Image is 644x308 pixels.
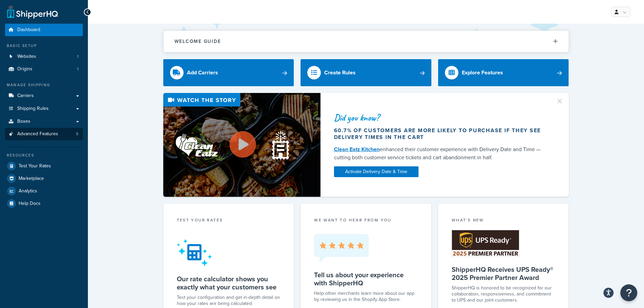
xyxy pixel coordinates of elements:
li: Websites [5,50,83,63]
h2: Welcome Guide [174,39,221,44]
span: Carriers [17,93,34,99]
a: Carriers [5,90,83,102]
a: Explore Features [438,59,569,86]
h5: ShipperHQ Receives UPS Ready® 2025 Premier Partner Award [452,265,555,282]
img: Video thumbnail [163,93,320,197]
div: Did you know? [334,113,548,122]
span: Boxes [17,119,30,124]
span: 1 [77,54,78,60]
h5: Our rate calculator shows you exactly what your customers see [177,275,281,291]
span: 1 [77,66,78,72]
a: Add Carriers [163,59,294,86]
a: Create Rules [301,59,431,86]
a: Boxes [5,115,83,128]
a: Websites1 [5,50,83,63]
a: Shipping Rules [5,102,83,115]
a: Analytics [5,185,83,197]
span: Dashboard [17,27,40,33]
span: Analytics [19,188,37,194]
div: Resources [5,152,83,158]
span: Help Docs [19,201,41,207]
span: Websites [17,54,36,60]
span: Advanced Features [17,131,58,137]
h5: Tell us about your experience with ShipperHQ [314,271,418,287]
div: enhanced their customer experience with Delivery Date and Time — cutting both customer service ti... [334,145,548,162]
p: we want to hear from you [314,217,418,223]
div: What's New [452,217,555,225]
p: ShipperHQ is honored to be recognized for our collaboration, responsiveness, and commitment to UP... [452,285,555,303]
span: Shipping Rules [17,106,49,112]
a: Clean Eatz Kitchen [334,145,380,153]
div: Basic Setup [5,43,83,49]
div: Manage Shipping [5,82,83,88]
span: Test Your Rates [19,163,51,169]
p: Help other merchants learn more about our app by reviewing us in the Shopify App Store. [314,290,418,303]
a: Advanced Features5 [5,128,83,140]
div: Test your configuration and get in-depth detail on how your rates are being calculated. [177,294,281,307]
a: Activate Delivery Date & Time [334,166,419,177]
div: Explore Features [462,68,503,77]
span: 5 [76,131,78,137]
a: Dashboard [5,24,83,36]
div: Create Rules [324,68,356,77]
li: Origins [5,63,83,75]
button: Open Resource Center [620,284,637,301]
span: Marketplace [19,176,44,182]
div: Add Carriers [187,68,218,77]
div: Test your rates [177,217,281,225]
button: Welcome Guide [164,31,569,52]
a: Origins1 [5,63,83,75]
span: Origins [17,66,32,72]
div: 60.7% of customers are more likely to purchase if they see delivery times in the cart [334,127,548,141]
a: Marketplace [5,172,83,185]
a: Test Your Rates [5,160,83,172]
a: Help Docs [5,197,83,210]
li: Advanced Features [5,128,83,140]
